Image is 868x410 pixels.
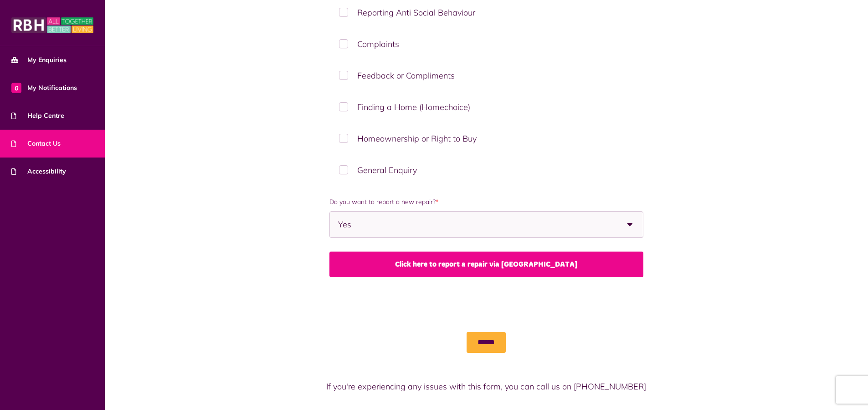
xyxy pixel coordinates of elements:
img: MyRBH [11,16,93,34]
span: Help Centre [11,111,64,121]
span: My Notifications [11,83,77,93]
span: Yes [338,212,463,237]
label: Homeownership or Right to Buy [329,125,643,152]
label: Do you want to report a new repair? [329,197,643,207]
a: Click here to report a repair via [GEOGRAPHIC_DATA] [329,252,643,277]
span: Contact Us [11,139,61,148]
span: 0 [11,83,21,93]
span: My Enquiries [11,55,67,65]
span: Accessibility [11,167,66,176]
p: If you're experiencing any issues with this form, you can call us on [PHONE_NUMBER] [251,380,722,393]
label: Finding a Home (Homechoice) [329,94,643,121]
label: General Enquiry [329,157,643,184]
label: Feedback or Compliments [329,62,643,89]
label: Complaints [329,31,643,58]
